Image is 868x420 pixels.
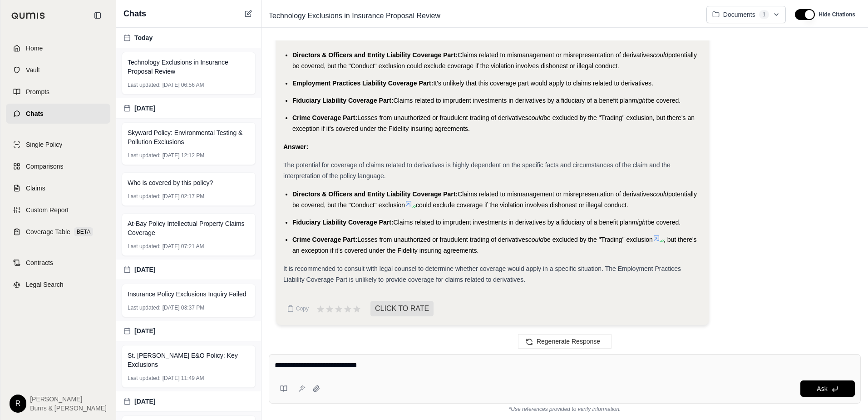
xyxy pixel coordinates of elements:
[26,280,64,289] span: Legal Search
[26,162,63,171] span: Comparisons
[653,51,668,59] span: could
[26,184,45,193] span: Claims
[128,128,250,146] span: Skyward Policy: Environmental Testing & Pollution Exclusions
[528,114,543,121] span: could
[134,33,153,42] span: Today
[30,404,107,413] span: Burns & [PERSON_NAME]
[26,227,70,236] span: Coverage Table
[6,104,110,124] a: Chats
[26,65,40,75] span: Vault
[128,193,161,200] span: Last updated:
[6,178,110,198] a: Claims
[518,334,612,349] button: Regenerate Response
[292,114,695,132] span: be excluded by the "Trading" exclusion, but there's an exception if it's covered under the Fideli...
[128,304,161,311] span: Last updated:
[163,243,204,250] span: [DATE] 07:21 AM
[163,304,204,311] span: [DATE] 03:37 PM
[128,178,213,187] span: Who is covered by this policy?
[30,395,107,404] span: [PERSON_NAME]
[128,58,250,76] span: Technology Exclusions in Insurance Proposal Review
[10,395,26,413] div: R
[128,290,246,299] span: Insurance Policy Exclusions Inquiry Failed
[128,243,161,250] span: Last updated:
[134,397,155,406] span: [DATE]
[163,193,204,200] span: [DATE] 02:17 PM
[433,80,653,87] span: It's unlikely that this coverage part would apply to claims related to derivatives.
[6,38,110,58] a: Home
[394,219,632,226] span: Claims related to imprudent investments in derivatives by a fiduciary of a benefit plan
[292,219,394,226] span: Fiduciary Liability Coverage Part:
[800,380,855,397] button: Ask
[283,300,312,318] button: Copy
[163,375,204,382] span: [DATE] 11:49 AM
[134,104,155,113] span: [DATE]
[269,404,861,413] div: *Use references provided to verify information.
[128,81,161,89] span: Last updated:
[647,97,681,104] span: be covered.
[819,11,855,18] span: Hide Citations
[283,143,308,150] strong: Answer:
[292,114,357,121] span: Crime Coverage Part:
[265,9,699,23] div: Edit Title
[292,80,433,87] span: Employment Practices Liability Coverage Part:
[134,265,155,274] span: [DATE]
[647,219,681,226] span: be covered.
[243,8,254,19] button: New Chat
[6,222,110,242] a: Coverage TableBETA
[632,97,647,104] span: might
[817,385,827,392] span: Ask
[74,227,93,236] span: BETA
[128,351,250,369] span: St. [PERSON_NAME] E&O Policy: Key Exclusions
[723,10,755,19] span: Documents
[292,51,697,70] span: potentially be covered, but the "Conduct" exclusion could exclude coverage if the violation invol...
[543,236,653,243] span: be excluded by the "Trading" exclusion
[292,236,357,243] span: Crime Coverage Part:
[292,97,394,104] span: Fiduciary Liability Coverage Part:
[6,200,110,220] a: Custom Report
[6,275,110,295] a: Legal Search
[537,338,600,345] span: Regenerate Response
[416,201,628,209] span: could exclude coverage if the violation involves dishonest or illegal conduct.
[26,140,62,149] span: Single Policy
[283,265,681,283] span: It is recommended to consult with legal counsel to determine whether coverage would apply in a sp...
[26,44,43,53] span: Home
[528,236,543,243] span: could
[458,190,653,198] span: Claims related to mismanagement or misrepresentation of derivatives
[759,10,769,19] span: 1
[11,12,45,19] img: Qumis Logo
[357,114,528,121] span: Losses from unauthorized or fraudulent trading of derivatives
[292,236,697,254] span: , but there's an exception if it's covered under the Fidelity insuring agreements.
[653,190,668,198] span: could
[292,190,458,198] span: Directors & Officers and Entity Liability Coverage Part:
[134,326,155,335] span: [DATE]
[265,9,444,23] span: Technology Exclusions in Insurance Proposal Review
[6,82,110,102] a: Prompts
[26,205,69,215] span: Custom Report
[26,109,44,118] span: Chats
[292,51,458,59] span: Directors & Officers and Entity Liability Coverage Part:
[370,301,434,316] span: CLICK TO RATE
[128,219,250,237] span: At-Bay Policy Intellectual Property Claims Coverage
[458,51,653,59] span: Claims related to mismanagement or misrepresentation of derivatives
[394,97,632,104] span: Claims related to imprudent investments in derivatives by a fiduciary of a benefit plan
[632,219,647,226] span: might
[6,60,110,80] a: Vault
[123,7,146,20] span: Chats
[163,81,204,89] span: [DATE] 06:56 AM
[26,87,49,96] span: Prompts
[6,135,110,155] a: Single Policy
[357,236,528,243] span: Losses from unauthorized or fraudulent trading of derivatives
[128,152,161,159] span: Last updated:
[6,156,110,176] a: Comparisons
[26,258,53,267] span: Contracts
[296,305,309,312] span: Copy
[128,375,161,382] span: Last updated:
[283,33,553,40] span: Based on my review, here's what I've found regarding coverage for claims related to derivatives:
[6,253,110,273] a: Contracts
[706,6,786,23] button: Documents1
[283,161,671,180] span: The potential for coverage of claims related to derivatives is highly dependent on the specific f...
[292,190,697,209] span: potentially be covered, but the "Conduct" exclusion
[163,152,204,159] span: [DATE] 12:12 PM
[90,8,105,23] button: Collapse sidebar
